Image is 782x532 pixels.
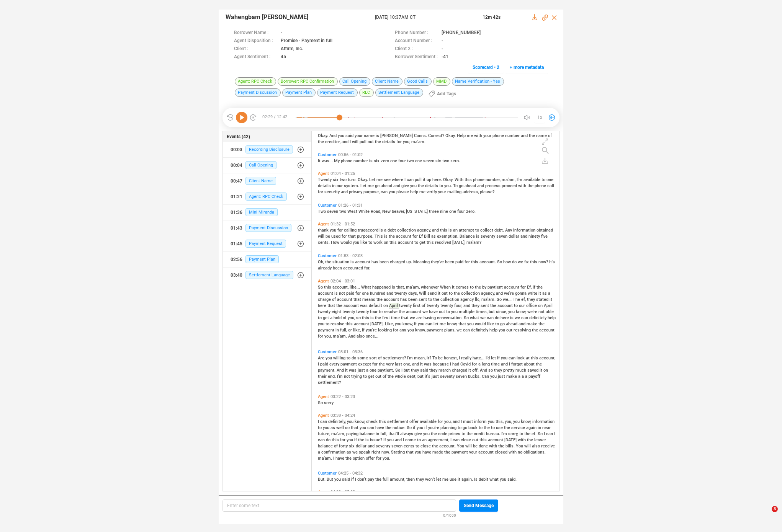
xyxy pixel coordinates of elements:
span: calling [344,228,358,233]
span: cents. [318,240,331,245]
span: one [546,177,553,182]
span: Help [457,133,467,138]
span: of [548,133,552,138]
span: said [345,133,355,138]
span: ma'am? [466,240,481,245]
span: Will [419,291,427,296]
span: and [520,234,528,239]
span: I [404,177,407,182]
span: will [352,139,360,144]
span: how [503,259,512,264]
span: the [318,139,325,144]
span: please [396,189,410,194]
span: Let [369,177,376,182]
span: write [528,291,538,296]
span: not [339,291,346,296]
span: ma'am, [406,285,421,290]
span: this [324,285,332,290]
span: charge [318,297,332,302]
div: 03:40 [231,269,242,281]
span: you [330,228,337,233]
span: beaver, [392,209,406,214]
span: it [452,285,456,290]
span: four [457,209,466,214]
span: Road, [371,209,382,214]
span: collection [397,228,417,233]
span: Bill [424,234,431,239]
span: six [374,158,381,163]
span: and [341,189,349,194]
span: to [542,177,546,182]
span: that, [396,285,406,290]
span: account [355,259,371,264]
span: So [497,259,503,264]
span: to [470,285,475,290]
span: the [537,285,543,290]
span: this [471,259,479,264]
span: one [390,158,398,163]
span: a [548,291,550,296]
span: like [360,240,368,245]
span: Correct? [428,133,445,138]
span: your [483,133,492,138]
span: purpose, [363,189,381,194]
span: mailing [447,189,463,194]
span: What [361,285,372,290]
span: pull [360,139,368,144]
span: give [401,183,410,188]
span: address, [463,189,480,194]
span: Add Tags [437,88,456,100]
button: Add Tags [424,88,461,100]
span: zero [381,158,390,163]
span: And [329,133,338,138]
div: 01:43 [231,222,242,234]
span: information [513,228,537,233]
span: [PERSON_NAME] [380,133,414,138]
span: exemption. [437,234,460,239]
span: Ef [419,234,424,239]
span: to [368,240,373,245]
span: your [438,189,447,194]
span: we [518,259,524,264]
span: available [524,177,542,182]
span: is [376,133,380,138]
span: to [475,228,480,233]
span: seventy [481,234,496,239]
span: for [342,234,348,239]
span: It [318,158,322,163]
span: paid [455,259,465,264]
span: [DATE], [452,240,466,245]
span: 1x [537,111,542,124]
span: the [454,291,461,296]
span: for [465,259,471,264]
span: phone [341,158,353,163]
span: I [350,139,352,144]
span: charged [390,259,406,264]
button: 1x [534,112,545,123]
span: three [429,209,440,214]
span: proceed [502,183,518,188]
span: How [331,240,340,245]
span: it [538,291,542,296]
span: for [337,228,344,233]
span: out [442,291,449,296]
span: security [324,189,341,194]
span: is [369,158,374,163]
span: ahead [465,183,477,188]
span: details [318,183,332,188]
span: your [355,133,364,138]
span: Okay. [445,133,457,138]
span: one [449,209,457,214]
span: zero. [466,209,476,214]
span: on [384,240,389,245]
span: been [380,259,390,264]
span: When [440,285,452,290]
span: for [396,139,403,144]
button: + more metadata [506,61,548,73]
span: Payment Discussion [245,224,291,232]
div: 01:45 [231,238,242,250]
span: whenever [421,285,440,290]
span: six [435,158,442,163]
span: seven [423,158,435,163]
span: it [438,291,442,296]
